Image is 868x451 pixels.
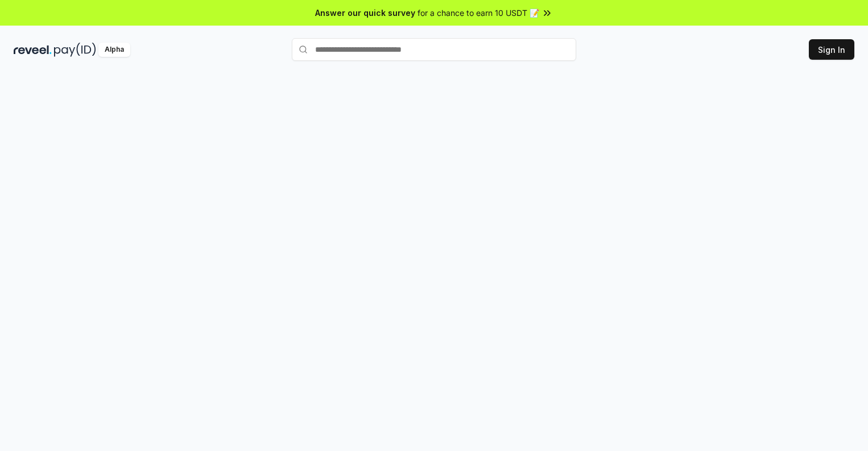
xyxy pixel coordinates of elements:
[418,7,539,19] span: for a chance to earn 10 USDT 📝
[14,43,52,57] img: reveel_dark
[809,39,854,60] button: Sign In
[54,43,96,57] img: pay_id
[98,43,130,57] div: Alpha
[315,7,415,19] span: Answer our quick survey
